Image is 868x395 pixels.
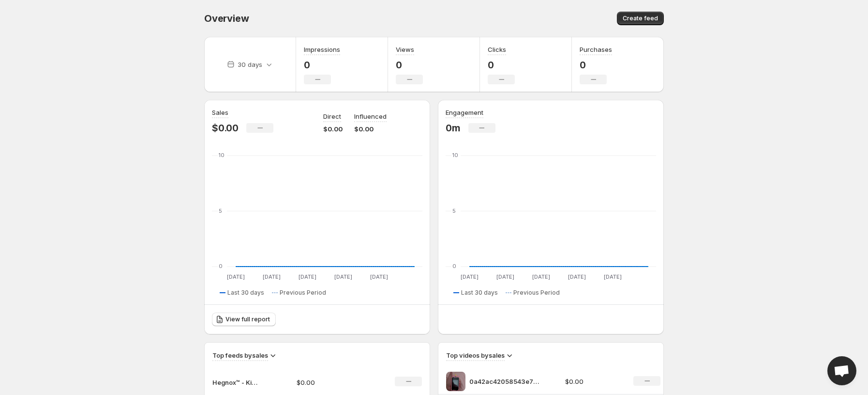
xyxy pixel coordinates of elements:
[334,273,352,280] text: [DATE]
[532,273,550,280] text: [DATE]
[604,273,622,280] text: [DATE]
[565,377,622,386] p: $0.00
[446,350,505,360] h3: Top videos by sales
[354,111,387,121] p: Influenced
[212,350,268,360] h3: Top feeds by sales
[219,152,224,158] text: 10
[580,59,612,71] p: 0
[623,15,658,22] span: Create feed
[488,59,515,71] p: 0
[354,124,387,134] p: $0.00
[446,108,483,117] h3: Engagement
[370,273,388,280] text: [DATE]
[304,45,340,54] h3: Impressions
[617,12,664,25] button: Create feed
[488,45,506,54] h3: Clicks
[469,377,542,386] p: 0a42ac42058543e7832da9f60b7ac2a2
[446,372,465,391] img: 0a42ac42058543e7832da9f60b7ac2a2
[212,122,239,134] p: $0.00
[827,356,856,385] a: Open chat
[513,289,560,297] span: Previous Period
[461,273,479,280] text: [DATE]
[227,273,245,280] text: [DATE]
[204,13,249,24] span: Overview
[396,59,423,71] p: 0
[225,316,270,323] span: View full report
[299,273,316,280] text: [DATE]
[323,124,343,134] p: $0.00
[212,108,228,117] h3: Sales
[238,60,262,69] p: 30 days
[496,273,514,280] text: [DATE]
[396,45,414,54] h3: Views
[580,45,612,54] h3: Purchases
[323,111,341,121] p: Direct
[452,152,458,158] text: 10
[212,378,261,387] p: Hegnox™ - Kids Learning Phone
[304,59,340,71] p: 0
[219,207,222,214] text: 5
[446,122,461,134] p: 0m
[452,263,456,269] text: 0
[280,289,326,297] span: Previous Period
[263,273,281,280] text: [DATE]
[227,289,264,297] span: Last 30 days
[297,378,365,387] p: $0.00
[452,207,456,214] text: 5
[461,289,498,297] span: Last 30 days
[568,273,586,280] text: [DATE]
[219,263,223,269] text: 0
[212,313,276,326] a: View full report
